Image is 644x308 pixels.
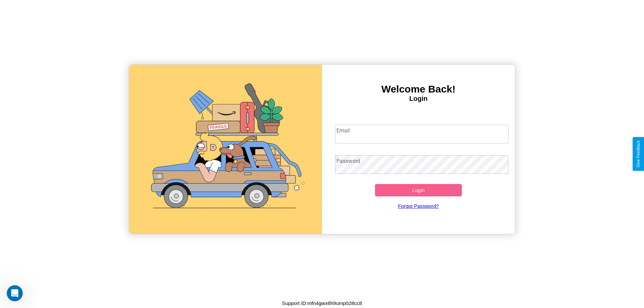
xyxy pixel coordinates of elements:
[282,299,362,308] p: Support ID: mfn4gwx6h9ump028cc8
[375,184,462,196] button: Login
[7,285,23,301] iframe: Intercom live chat
[129,65,322,234] img: gif
[322,95,515,103] h4: Login
[332,196,505,215] a: Forgot Password?
[636,140,641,168] div: Give Feedback
[322,83,515,95] h3: Welcome Back!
